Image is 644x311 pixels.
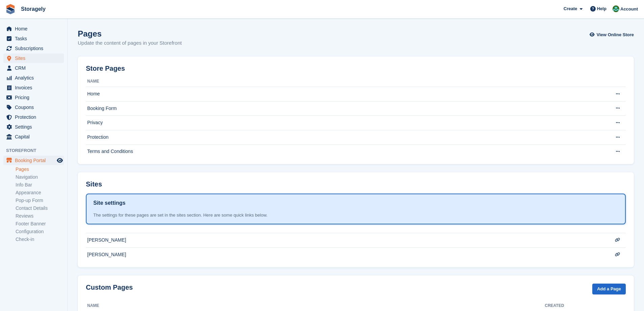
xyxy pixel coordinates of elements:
[15,122,55,132] span: Settings
[16,236,64,243] a: Check-in
[3,103,64,112] a: menu
[3,122,64,132] a: menu
[15,44,55,53] span: Subscriptions
[15,73,55,83] span: Analytics
[3,132,64,141] a: menu
[591,29,634,40] a: View Online Store
[86,180,102,188] h2: Sites
[16,205,64,212] a: Contact Details
[15,83,55,92] span: Invoices
[592,284,626,295] a: Add a Page
[16,221,64,227] a: Footer Banner
[16,182,64,188] a: Info Bar
[3,156,64,165] a: menu
[3,112,64,122] a: menu
[15,93,55,102] span: Pricing
[16,228,64,235] a: Configuration
[597,31,634,38] span: View Online Store
[6,147,67,154] span: Storefront
[15,24,55,34] span: Home
[3,93,64,102] a: menu
[3,34,64,43] a: menu
[15,53,55,63] span: Sites
[15,34,55,43] span: Tasks
[620,6,638,13] span: Account
[78,39,182,47] p: Update the content of pages in your Storefront
[15,103,55,112] span: Coupons
[16,174,64,180] a: Navigation
[15,112,55,122] span: Protection
[3,83,64,92] a: menu
[3,53,64,63] a: menu
[3,63,64,73] a: menu
[93,199,125,207] h1: Site settings
[86,87,599,102] td: Home
[78,29,182,38] h1: Pages
[16,166,64,173] a: Pages
[5,4,16,14] img: stora-icon-8386f47178a22dfd0bd8f6a31ec36ba5ce8667c1dd55bd0f319d3a0aa187defe.svg
[93,212,618,219] div: The settings for these pages are set in the sites section. Here are some quick links below.
[86,76,599,87] th: Name
[15,132,55,141] span: Capital
[86,145,599,159] td: Terms and Conditions
[86,116,599,130] td: Privacy
[15,156,55,165] span: Booking Portal
[56,156,64,164] a: Preview store
[86,101,599,116] td: Booking Form
[86,130,599,145] td: Protection
[613,5,619,12] img: Notifications
[86,284,133,291] h2: Custom Pages
[86,247,599,262] td: [PERSON_NAME]
[86,233,599,248] td: [PERSON_NAME]
[3,24,64,34] a: menu
[86,65,125,72] h2: Store Pages
[18,3,48,15] a: Storagely
[16,190,64,196] a: Appearance
[564,5,577,12] span: Create
[16,197,64,204] a: Pop-up Form
[16,213,64,219] a: Reviews
[597,5,606,12] span: Help
[3,73,64,83] a: menu
[3,44,64,53] a: menu
[15,63,55,73] span: CRM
